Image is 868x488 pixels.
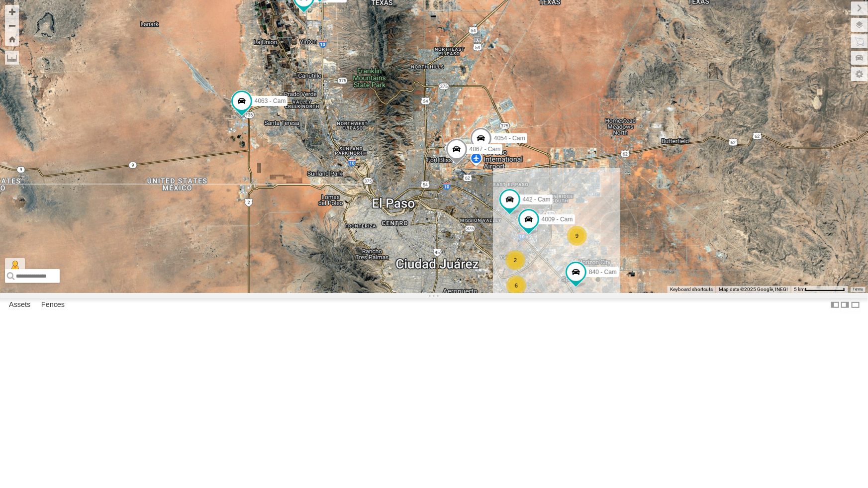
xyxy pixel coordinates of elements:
[541,216,573,223] span: 4009 - Cam
[830,298,840,312] label: Dock Summary Table to the Left
[791,286,848,293] button: Map Scale: 5 km per 77 pixels
[853,287,864,291] a: Terms (opens in new tab)
[5,18,19,32] button: Zoom out
[567,226,587,246] div: 9
[505,250,525,270] div: 2
[5,5,19,18] button: Zoom in
[794,287,805,292] span: 5 km
[254,98,286,104] span: 4063 - Cam
[851,298,861,312] label: Hide Summary Table
[493,135,525,142] span: 4054 - Cam
[4,298,35,312] label: Assets
[36,298,70,312] label: Fences
[589,269,617,276] span: 840 - Cam
[851,67,868,81] label: Map Settings
[840,298,850,312] label: Dock Summary Table to the Right
[5,32,19,46] button: Zoom Home
[5,51,19,65] label: Measure
[469,146,500,153] span: 4067 - Cam
[522,196,550,203] span: 442 - Cam
[506,276,526,295] div: 6
[719,287,788,292] span: Map data ©2025 Google, INEGI
[5,258,25,278] button: Drag Pegman onto the map to open Street View
[670,286,713,293] button: Keyboard shortcuts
